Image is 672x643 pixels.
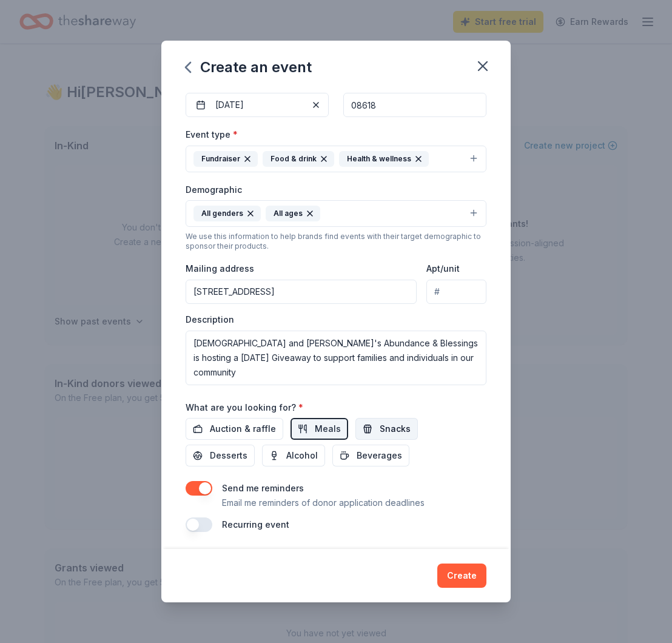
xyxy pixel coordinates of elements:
[343,93,486,117] input: 12345 (U.S. only)
[186,263,254,275] label: Mailing address
[186,402,303,414] label: What are you looking for?
[193,206,261,221] div: All genders
[355,418,418,440] button: Snacks
[380,422,411,436] span: Snacks
[186,331,486,385] textarea: [DEMOGRAPHIC_DATA] and [PERSON_NAME]'s Abundance & Blessings is hosting a [DATE] Giveaway to supp...
[426,280,486,304] input: #
[339,151,429,167] div: Health & wellness
[186,445,255,466] button: Desserts
[186,146,486,172] button: FundraiserFood & drinkHealth & wellness
[263,151,334,167] div: Food & drink
[186,129,238,141] label: Event type
[426,263,460,275] label: Apt/unit
[186,280,417,304] input: Enter a US address
[315,422,341,436] span: Meals
[186,58,312,77] div: Create an event
[286,448,318,463] span: Alcohol
[186,200,486,227] button: All gendersAll ages
[266,206,320,221] div: All ages
[332,445,409,466] button: Beverages
[186,314,234,326] label: Description
[437,564,486,588] button: Create
[186,93,329,117] button: [DATE]
[291,418,348,440] button: Meals
[262,445,325,466] button: Alcohol
[186,232,486,251] div: We use this information to help brands find events with their target demographic to sponsor their...
[186,184,242,196] label: Demographic
[222,496,425,510] p: Email me reminders of donor application deadlines
[186,418,283,440] button: Auction & raffle
[357,448,402,463] span: Beverages
[210,422,276,436] span: Auction & raffle
[210,448,247,463] span: Desserts
[222,483,304,493] label: Send me reminders
[193,151,258,167] div: Fundraiser
[222,519,289,530] label: Recurring event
